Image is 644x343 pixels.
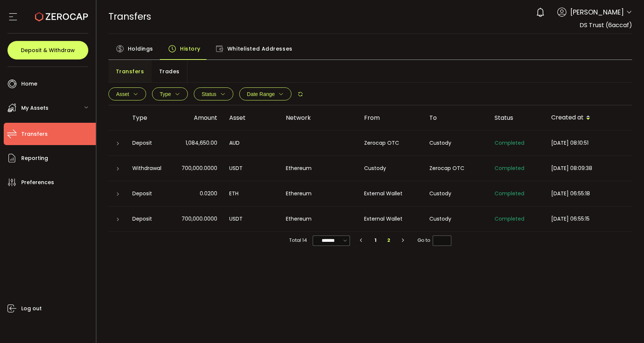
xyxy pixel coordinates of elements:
span: 700,000.0000 [181,215,217,223]
span: Status [202,91,217,97]
button: Date Range [239,87,292,100]
div: ETH [223,189,280,198]
div: Withdrawal [126,164,171,173]
li: 1 [369,235,382,246]
span: Whitelisted Addresses [227,41,293,56]
span: Reporting [21,153,48,164]
li: 2 [382,235,395,246]
span: DS Trust (6accaf) [580,21,632,29]
button: Deposit & Withdraw [7,41,88,60]
button: Status [194,87,233,100]
div: Deposit [126,215,171,223]
div: Created at [545,112,632,124]
span: [DATE] 08:10:51 [551,139,588,147]
div: Ethereum [280,164,358,173]
div: Zerocap OTC [358,139,423,147]
div: Type [126,113,171,122]
div: Deposit [126,139,171,147]
div: Custody [423,215,489,223]
span: Completed [495,139,524,147]
span: [DATE] 06:55:18 [551,190,590,197]
span: [PERSON_NAME] [570,7,624,17]
span: Preferences [21,177,54,188]
div: External Wallet [358,215,423,223]
div: Amount [171,113,223,122]
span: Home [21,78,37,89]
div: External Wallet [358,189,423,198]
span: Total 14 [289,235,307,246]
span: Holdings [128,41,153,56]
div: AUD [223,139,280,147]
span: Transfers [21,129,48,140]
span: [DATE] 06:55:15 [551,215,590,222]
span: Date Range [247,91,275,97]
span: Completed [495,164,524,172]
span: 700,000.0000 [181,164,217,173]
div: USDT [223,215,280,223]
span: Completed [495,190,524,197]
span: 0.0200 [200,189,217,198]
button: Asset [108,87,146,100]
div: Ethereum [280,189,358,198]
span: Log out [21,303,42,314]
span: 1,084,650.00 [186,139,217,147]
div: Custody [423,139,489,147]
span: Trades [159,64,180,79]
span: [DATE] 08:09:38 [551,164,592,172]
div: Asset [223,113,280,122]
span: History [180,41,201,56]
span: Type [160,91,171,97]
iframe: Chat Widget [607,307,644,343]
div: Network [280,113,358,122]
span: Completed [495,215,524,222]
div: USDT [223,164,280,173]
span: Transfers [108,10,151,23]
div: Status [489,113,545,122]
span: My Assets [21,103,48,113]
span: Deposit & Withdraw [21,48,75,53]
button: Type [152,87,188,100]
span: Go to [417,235,451,246]
div: From [358,113,423,122]
div: Zerocap OTC [423,164,489,173]
span: Transfers [116,64,144,79]
div: To [423,113,489,122]
div: Deposit [126,189,171,198]
div: Custody [423,189,489,198]
div: Custody [358,164,423,173]
div: Ethereum [280,215,358,223]
span: Asset [116,91,129,97]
